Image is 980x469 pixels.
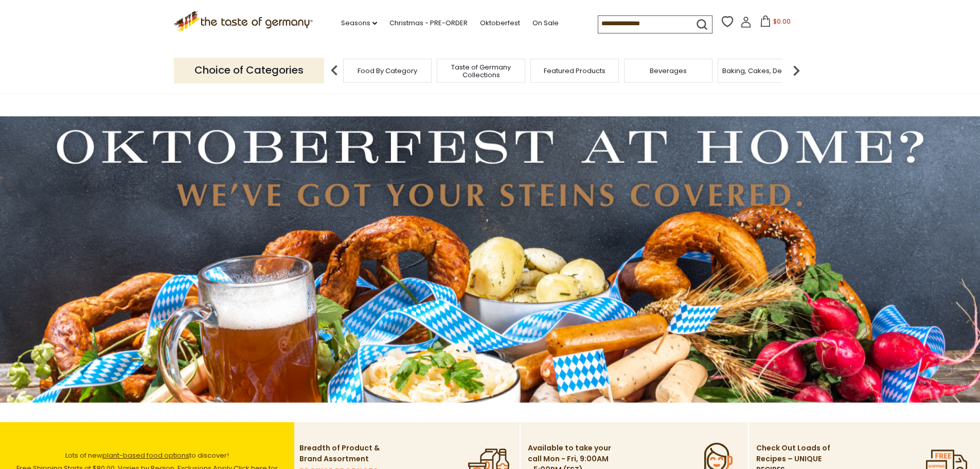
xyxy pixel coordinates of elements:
[786,60,807,81] img: next arrow
[754,15,797,31] button: $0.00
[532,18,559,29] a: On Sale
[544,67,605,75] a: Featured Products
[389,18,468,29] a: Christmas - PRE-ORDER
[480,18,520,29] a: Oktoberfest
[299,443,384,464] p: Breadth of Product & Brand Assortment
[440,63,522,79] a: Taste of Germany Collections
[358,67,417,75] a: Food By Category
[102,450,189,460] a: plant-based food options
[341,18,377,29] a: Seasons
[650,67,687,75] a: Beverages
[722,67,802,75] a: Baking, Cakes, Desserts
[773,17,791,26] span: $0.00
[174,58,324,83] p: Choice of Categories
[324,60,345,81] img: previous arrow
